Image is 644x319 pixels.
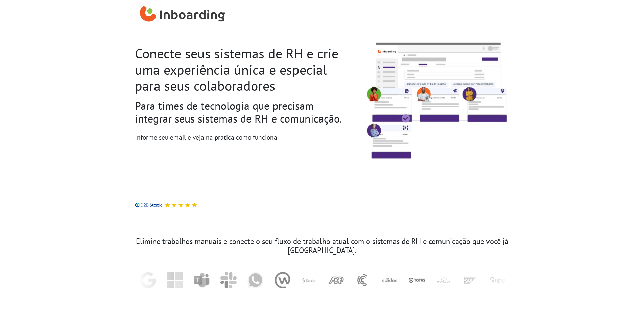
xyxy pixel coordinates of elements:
img: ADP [317,271,344,290]
h3: Informe seu email e veja na prática como funciona [135,133,349,141]
img: Workday [425,271,452,290]
img: Workplace [264,267,290,294]
img: B2B Stack logo [135,203,162,208]
img: TOTVS [398,272,425,288]
img: whatsapp [236,267,263,294]
img: Solides [372,273,397,288]
img: Slack [210,267,237,294]
h3: Elimine trabalhos manuais e conecte o seu fluxo de trabalho atual com o sistemas de RH e comunica... [135,237,510,255]
img: Avaliação 5 estrelas no B2B Stack [178,203,184,208]
h1: Conecte seus sistemas de RH e crie uma experiência única e especial para seus colaboradores [135,45,349,94]
img: Avaliação 5 estrelas no B2B Stack [165,203,170,208]
img: Avaliação 5 estrelas no B2B Stack [185,203,190,208]
img: Senior [290,271,317,289]
img: Convenia [344,267,371,294]
a: Inboarding Home Page [140,3,225,26]
iframe: Form 0 [135,144,349,194]
img: Avaliação 5 estrelas no B2B Stack [192,203,197,208]
img: Inboarding Home [140,4,225,25]
h2: Para times de tecnologia que precisam integrar seus sistemas de RH e comunicação. [135,99,349,125]
img: Imagem da solução da Inbaording monstrando a jornada como comunicações enviandos antes e depois d... [359,40,510,162]
div: Avaliação 5 estrelas no B2B Stack [162,203,197,208]
img: Avaliação 5 estrelas no B2B Stack [171,203,177,208]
